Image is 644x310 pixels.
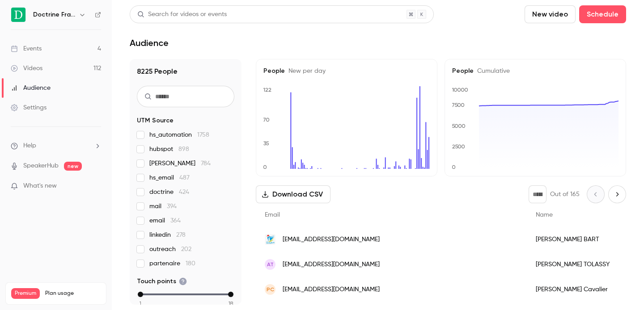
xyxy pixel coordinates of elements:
span: 424 [179,189,189,195]
img: Doctrine France [11,8,25,22]
span: Name [536,212,553,218]
li: help-dropdown-opener [11,141,101,151]
span: partenaire [149,259,195,268]
text: 35 [263,140,269,147]
span: hubspot [149,145,189,154]
span: doctrine [149,188,189,197]
span: Cumulative [474,68,510,74]
span: What's new [23,181,57,191]
div: max [228,292,233,297]
span: 278 [176,232,186,238]
span: 18 [229,299,233,307]
h1: Audience [130,38,169,48]
div: Search for videos or events [137,10,227,19]
text: 7500 [452,102,465,108]
span: New per day [285,68,326,74]
span: [PERSON_NAME] [149,159,211,168]
h5: People [263,67,430,75]
div: Events [11,44,42,53]
span: 487 [179,175,190,181]
span: AT [267,260,274,268]
button: Schedule [579,5,626,23]
div: min [138,292,143,297]
span: Help [23,141,36,151]
text: 10000 [452,87,468,93]
span: 1 [140,299,141,307]
span: email [149,216,181,225]
span: 202 [181,246,191,252]
span: 898 [178,146,189,152]
span: [EMAIL_ADDRESS][DOMAIN_NAME] [283,285,380,294]
button: New video [525,5,576,23]
span: hs_email [149,173,190,182]
span: 394 [167,203,177,209]
span: 784 [201,160,211,167]
span: 364 [170,218,181,224]
h5: People [452,67,619,75]
span: UTM Source [137,116,174,125]
span: [EMAIL_ADDRESS][DOMAIN_NAME] [283,260,380,269]
div: Settings [11,103,47,112]
span: 180 [186,260,195,267]
h1: 8225 People [137,66,234,77]
text: 122 [263,87,271,93]
text: 0 [263,164,267,170]
img: villedugosier.fr [265,234,275,245]
iframe: Noticeable Trigger [90,182,101,190]
span: hs_automation [149,130,209,139]
h6: Doctrine France [33,10,75,19]
span: Touch points [137,277,187,286]
span: 1758 [197,132,209,138]
text: 2500 [452,143,465,150]
span: linkedin [149,230,186,239]
span: Plan usage [45,290,101,297]
a: SpeakerHub [23,161,59,171]
div: Videos [11,64,42,73]
p: Out of 165 [550,190,580,199]
span: mail [149,202,177,211]
div: Audience [11,84,51,92]
button: Download CSV [256,185,330,203]
span: new [64,162,82,171]
button: Next page [608,185,626,203]
span: outreach [149,245,191,254]
span: PC [267,285,274,293]
text: 70 [263,117,270,123]
text: 5000 [452,123,466,129]
span: Premium [11,288,40,299]
span: Email [265,212,280,218]
text: 0 [452,164,456,170]
span: [EMAIL_ADDRESS][DOMAIN_NAME] [283,235,380,244]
